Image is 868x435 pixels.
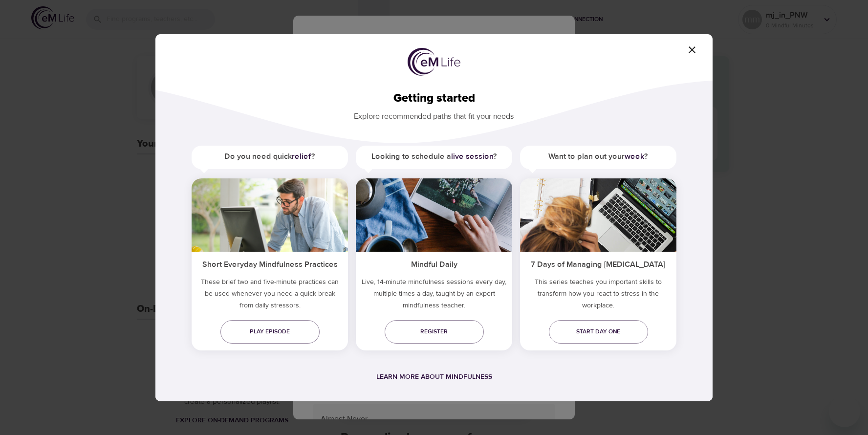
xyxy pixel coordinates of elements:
[220,320,320,344] a: Play episode
[356,146,512,168] h5: Looking to schedule a ?
[408,48,460,76] img: logo
[385,320,484,344] a: Register
[192,178,348,252] img: ims
[192,146,348,168] h5: Do you need quick ?
[356,178,512,252] img: ims
[171,91,697,106] h2: Getting started
[171,105,697,122] p: Explore recommended paths that fit your needs
[520,252,676,276] h5: 7 Days of Managing [MEDICAL_DATA]
[356,276,512,315] p: Live, 14-minute mindfulness sessions every day, multiple times a day, taught by an expert mindful...
[356,252,512,276] h5: Mindful Daily
[451,152,493,161] a: live session
[292,152,311,161] a: relief
[625,152,644,161] a: week
[549,320,648,344] a: Start day one
[520,276,676,315] p: This series teaches you important skills to transform how you react to stress in the workplace.
[192,276,348,315] h5: These brief two and five-minute practices can be used whenever you need a quick break from daily ...
[520,178,676,252] img: ims
[376,372,492,381] a: Learn more about mindfulness
[228,326,312,337] span: Play episode
[392,326,476,337] span: Register
[192,252,348,276] h5: Short Everyday Mindfulness Practices
[520,146,676,168] h5: Want to plan out your ?
[557,326,640,337] span: Start day one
